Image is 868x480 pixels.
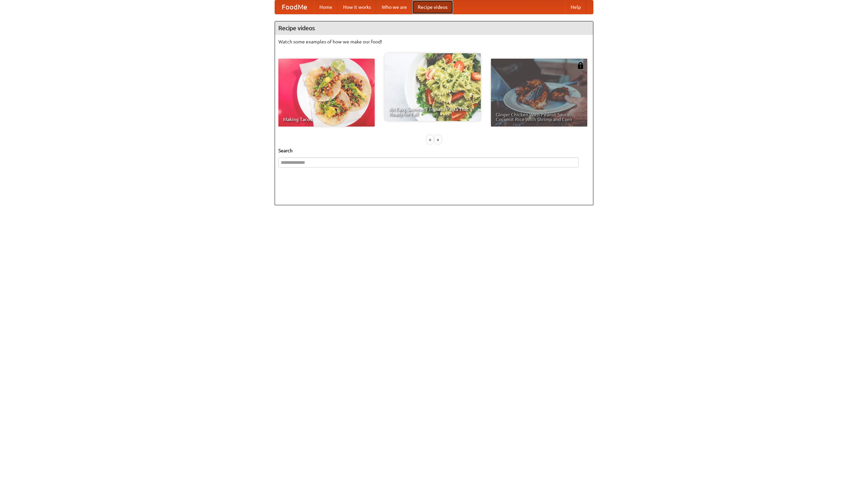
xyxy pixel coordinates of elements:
a: FoodMe [275,0,314,14]
span: An Easy, Summery Tomato Pasta That's Ready for Fall [389,107,476,116]
div: « [427,135,433,144]
a: Who we are [376,0,412,14]
img: 483408.png [577,62,584,69]
p: Watch some examples of how we make our food! [278,38,590,45]
span: Making Tacos [283,117,370,122]
a: Home [314,0,338,14]
h4: Recipe videos [275,21,593,35]
h5: Search [278,147,590,154]
a: How it works [338,0,376,14]
a: Recipe videos [412,0,453,14]
a: Help [565,0,586,14]
div: » [435,135,441,144]
a: An Easy, Summery Tomato Pasta That's Ready for Fall [384,53,481,121]
a: Making Tacos [278,59,375,127]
